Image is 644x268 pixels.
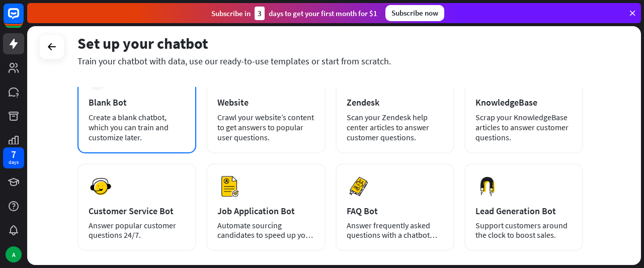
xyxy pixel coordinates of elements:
[77,55,583,67] div: Train your chatbot with data, use our ready-to-use templates or start from scratch.
[217,112,314,142] div: Crawl your website’s content to get answers to popular user questions.
[475,205,572,217] div: Lead Generation Bot
[217,97,314,108] div: Website
[6,246,22,262] div: A
[475,112,572,142] div: Scrap your KnowledgeBase articles to answer customer questions.
[217,205,314,217] div: Job Application Bot
[11,150,16,159] div: 7
[475,97,572,108] div: KnowledgeBase
[89,97,185,108] div: Blank Bot
[89,205,185,217] div: Customer Service Bot
[77,34,583,53] div: Set up your chatbot
[347,112,443,142] div: Scan your Zendesk help center articles to answer customer questions.
[255,7,265,20] div: 3
[89,112,185,142] div: Create a blank chatbot, which you can train and customize later.
[347,205,443,217] div: FAQ Bot
[347,97,443,108] div: Zendesk
[475,221,572,240] div: Support customers around the clock to boost sales.
[211,7,377,20] div: Subscribe in days to get your first month for $1
[347,221,443,240] div: Answer frequently asked questions with a chatbot and save your time.
[385,5,444,21] div: Subscribe now
[89,221,185,240] div: Answer popular customer questions 24/7.
[9,159,19,166] div: days
[217,221,314,240] div: Automate sourcing candidates to speed up your hiring process.
[3,147,24,168] a: 7 days
[8,4,38,34] button: Open LiveChat chat widget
